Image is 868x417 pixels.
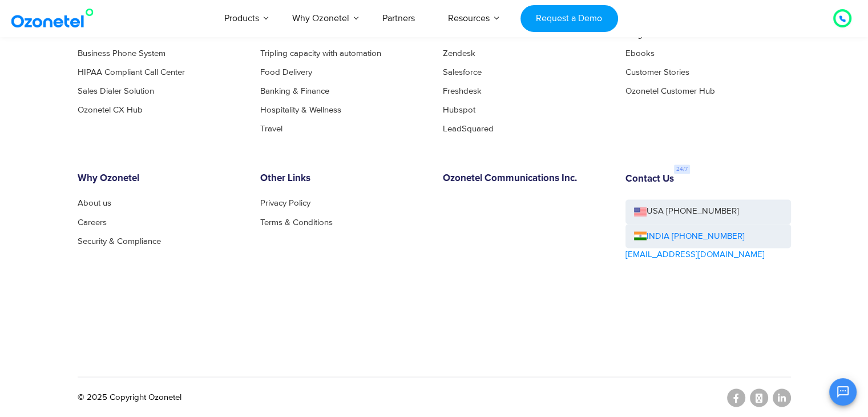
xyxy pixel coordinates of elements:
a: Request a Demo [520,5,618,32]
img: us-flag.png [634,207,647,216]
h6: Other Links [260,173,426,185]
a: Call Center Solution [78,30,151,39]
h6: Why Ozonetel [78,173,243,185]
a: INDIA [PHONE_NUMBER] [634,230,745,243]
a: Travel [260,125,282,133]
a: Privacy Policy [260,199,310,207]
a: Security & Compliance [78,236,161,245]
a: Salesforce [443,68,482,77]
a: Sales Dialer Solution [78,87,154,95]
a: Banking & Finance [260,87,329,95]
button: Open chat [829,378,857,406]
p: © 2025 Copyright Ozonetel [78,391,181,404]
a: Zendesk [443,49,475,58]
a: Ozonetel Customer Hub [625,87,715,95]
a: Hubspot [443,106,475,114]
a: Customer Stories [625,68,689,77]
a: Ozonetel CX Hub [78,106,143,114]
a: Food Delivery [260,68,312,77]
a: Tripling capacity with automation [260,49,381,58]
a: Terms & Conditions [260,218,333,226]
a: Freshdesk [443,87,482,95]
a: Business Phone System [78,49,165,58]
a: About us [78,199,111,207]
a: [EMAIL_ADDRESS][DOMAIN_NAME] [625,248,765,261]
a: Careers [78,218,107,226]
a: LeadSquared [443,125,494,133]
a: Ebooks [625,49,655,58]
a: USA [PHONE_NUMBER] [625,199,791,224]
a: Blog [625,30,643,39]
h6: Contact Us [625,174,674,185]
a: HIPAA Compliant Call Center [78,68,185,77]
img: ind-flag.png [634,231,647,240]
a: Hospitality & Wellness [260,106,341,114]
h6: Ozonetel Communications Inc. [443,173,608,185]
